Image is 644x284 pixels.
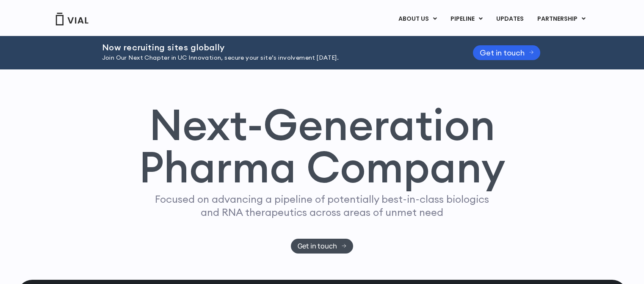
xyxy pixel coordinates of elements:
[102,43,452,52] h2: Now recruiting sites globally
[480,50,525,56] span: Get in touch
[152,193,493,219] p: Focused on advancing a pipeline of potentially best-in-class biologics and RNA therapeutics acros...
[139,103,506,189] h1: Next-Generation Pharma Company
[473,45,541,60] a: Get in touch
[489,12,530,26] a: UPDATES
[55,13,89,25] img: Vial Logo
[531,12,592,26] a: PARTNERSHIPMenu Toggle
[298,243,337,249] span: Get in touch
[444,12,489,26] a: PIPELINEMenu Toggle
[102,53,452,63] p: Join Our Next Chapter in UC Innovation, secure your site’s involvement [DATE].
[392,12,443,26] a: ABOUT USMenu Toggle
[291,239,353,254] a: Get in touch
